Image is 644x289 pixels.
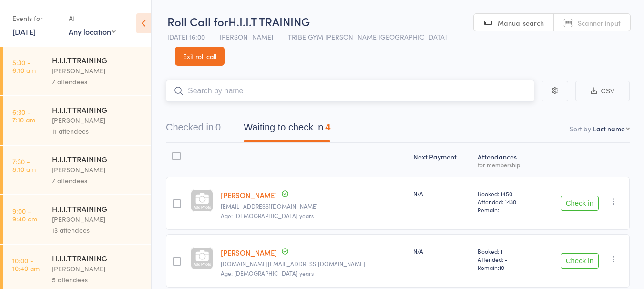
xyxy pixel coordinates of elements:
[561,196,599,211] button: Check in
[52,76,143,87] div: 7 attendees
[221,269,314,277] span: Age: [DEMOGRAPHIC_DATA] years
[52,253,143,263] div: H.I.I.T TRAINING
[175,47,225,66] a: Exit roll call
[52,65,143,76] div: [PERSON_NAME]
[561,253,599,269] button: Check in
[499,263,504,271] span: 10
[52,104,143,115] div: H.I.I.T TRAINING
[478,189,533,198] span: Booked: 1450
[409,147,474,172] div: Next Payment
[325,122,330,132] div: 4
[478,255,533,263] span: Attended: -
[3,47,151,95] a: 5:30 -6:10 amH.I.I.T TRAINING[PERSON_NAME]7 attendees
[12,257,40,272] time: 10:00 - 10:40 am
[215,122,221,132] div: 0
[3,195,151,244] a: 9:00 -9:40 amH.I.I.T TRAINING[PERSON_NAME]13 attendees
[69,26,116,37] div: Any location
[52,225,143,236] div: 13 attendees
[498,18,544,28] span: Manual search
[166,117,221,142] button: Checked in0
[52,115,143,126] div: [PERSON_NAME]
[221,190,277,200] a: [PERSON_NAME]
[52,263,143,274] div: [PERSON_NAME]
[52,154,143,164] div: H.I.I.T TRAINING
[478,247,533,255] span: Booked: 1
[166,80,534,102] input: Search by name
[69,10,116,26] div: At
[52,164,143,175] div: [PERSON_NAME]
[478,161,533,168] div: for membership
[478,263,533,271] span: Remain:
[570,124,591,133] label: Sort by
[478,198,533,206] span: Attended: 1430
[12,10,59,26] div: Events for
[52,203,143,214] div: H.I.I.T TRAINING
[12,59,36,74] time: 5:30 - 6:10 am
[167,13,228,29] span: Roll Call for
[221,248,277,258] a: [PERSON_NAME]
[12,207,37,222] time: 9:00 - 9:40 am
[52,175,143,186] div: 7 attendees
[413,189,470,198] div: N/A
[575,81,630,101] button: CSV
[499,206,502,214] span: -
[478,206,533,214] span: Remain:
[228,13,310,29] span: H.I.I.T TRAINING
[12,158,36,173] time: 7:30 - 8:10 am
[474,147,537,172] div: Atten­dances
[244,117,330,142] button: Waiting to check in4
[3,146,151,194] a: 7:30 -8:10 amH.I.I.T TRAINING[PERSON_NAME]7 attendees
[413,247,470,255] div: N/A
[221,203,406,209] small: dagostini71@gmail.com
[220,32,273,41] span: [PERSON_NAME]
[288,32,447,41] span: TRIBE GYM [PERSON_NAME][GEOGRAPHIC_DATA]
[593,124,625,133] div: Last name
[221,260,406,267] small: ibudimir.family@gmail.com
[578,18,621,28] span: Scanner input
[52,214,143,225] div: [PERSON_NAME]
[167,32,205,41] span: [DATE] 16:00
[3,96,151,145] a: 6:30 -7:10 amH.I.I.T TRAINING[PERSON_NAME]11 attendees
[52,274,143,285] div: 5 attendees
[221,211,314,219] span: Age: [DEMOGRAPHIC_DATA] years
[52,126,143,137] div: 11 attendees
[12,26,36,37] a: [DATE]
[52,55,143,65] div: H.I.I.T TRAINING
[12,108,35,123] time: 6:30 - 7:10 am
